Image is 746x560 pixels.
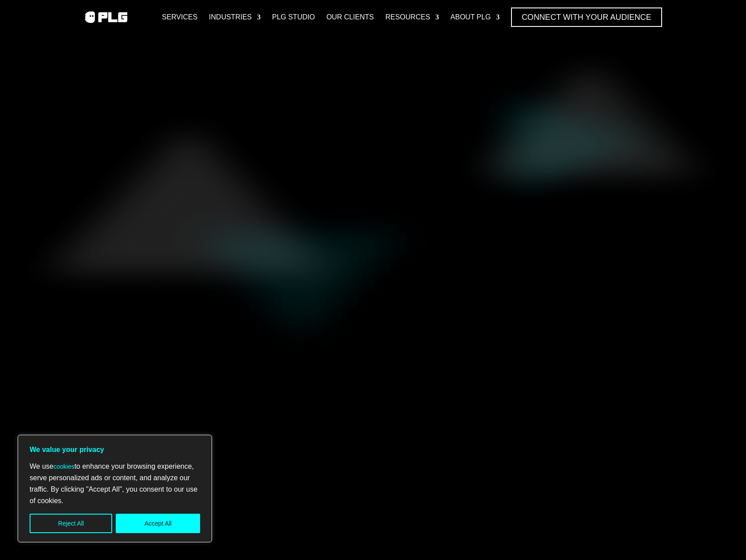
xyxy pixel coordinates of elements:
p: We value your privacy [30,444,200,455]
button: Reject All [30,514,112,533]
p: We use to enhance your browsing experience, serve personalized ads or content, and analyze our tr... [30,461,200,507]
a: Resources [385,7,439,27]
button: Accept All [116,514,200,533]
a: Services [162,7,197,27]
a: PLG Studio [272,7,315,27]
a: About PLG [451,7,500,27]
div: We value your privacy [18,435,212,542]
a: Connect with Your Audience [511,7,662,27]
a: Industries [209,7,261,27]
a: cookies [53,463,74,470]
a: Our Clients [326,7,374,27]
